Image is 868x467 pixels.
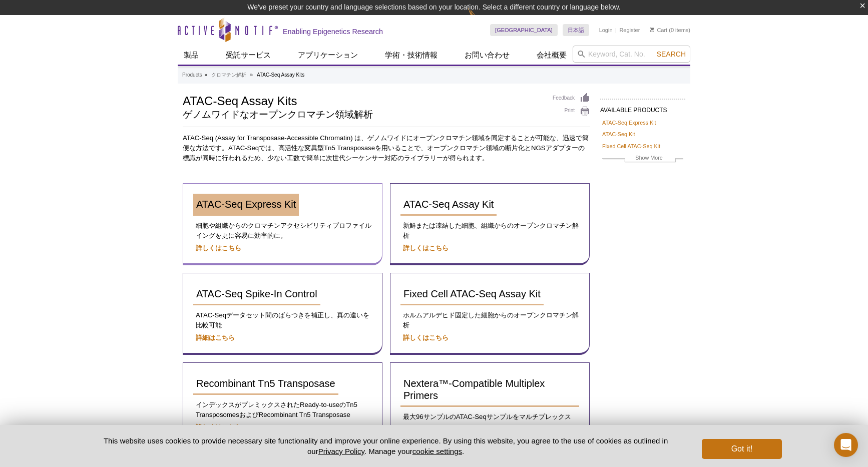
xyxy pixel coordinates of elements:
a: Cart [650,27,667,34]
span: Search [657,50,686,58]
a: 詳しくはこちら [403,334,449,341]
a: 日本語 [563,24,589,36]
button: Search [654,50,689,59]
a: Login [599,27,613,34]
a: Fixed Cell ATAC-Seq Kit [602,142,660,151]
span: Recombinant Tn5 Transposase [196,378,335,389]
a: 詳しくはこちら [403,244,449,252]
h2: AVAILABLE PRODUCTS [600,99,685,117]
a: Fixed Cell ATAC-Seq Assay Kit [400,283,544,305]
a: 製品 [178,46,205,65]
a: 学術・技術情報 [379,46,444,65]
span: ATAC-Seq Assay Kit [403,199,494,210]
a: ATAC-Seq Express Kit [602,118,656,127]
li: » [250,72,253,78]
h1: ATAC-Seq Assay Kits [183,93,543,108]
span: ATAC-Seq Spike-In Control [196,288,317,299]
a: Recombinant Tn5 Transposase [193,373,338,395]
p: ホルムアルデヒド固定した細胞からのオープンクロマチン解析 [400,310,579,330]
li: (0 items) [650,24,690,36]
a: Print [553,106,590,117]
a: ATAC-Seq Spike-In Control [193,283,320,305]
a: Feedback [553,93,590,104]
a: お問い合わせ [459,46,516,65]
a: 詳しくはこちら [196,244,241,252]
img: Your Cart [650,27,654,32]
a: 詳細はこちら [196,334,235,341]
a: 受託サービス [220,46,277,65]
p: This website uses cookies to provide necessary site functionality and improve your online experie... [86,435,685,456]
button: Got it! [702,439,782,459]
p: ATAC-Seqデータセット間のばらつきを補正し、真の違いを比較可能 [193,310,372,330]
p: 細胞や組織からのクロマチンアクセシビリティプロファイルイングを更に容易に効率的に。 [193,221,372,241]
p: インデックスがプレミックスされたReady-to-useのTn5 TransposomesおよびRecombinant Tn5 Transposase [193,400,372,420]
a: Nextera™-Compatible Multiplex Primers [400,373,579,407]
li: » [204,72,207,78]
h2: Enabling Epigenetics Research [283,27,383,36]
a: 詳しくはこちら [196,423,241,431]
a: Show More [602,153,683,165]
p: ATAC-Seq (Assay for Transposase-Accessible Chromatin) は、ゲノムワイドにオープンクロマチン領域を同定することが可能な、迅速で簡便な方法です。... [183,133,590,163]
a: アプリケーション [292,46,364,65]
a: クロマチン解析 [211,71,246,80]
a: ATAC-Seq Kit [602,130,635,139]
button: cookie settings [412,447,462,455]
li: | [615,24,617,36]
div: Open Intercom Messenger [834,433,858,457]
a: ATAC-Seq Express Kit [193,194,299,216]
img: Change Here [468,8,495,31]
p: 最大96サンプルのATAC-Seqサンプルをマルチプレックス [400,412,579,422]
a: Products [182,71,202,80]
span: Nextera™-Compatible Multiplex Primers [403,378,545,401]
input: Keyword, Cat. No. [573,46,690,63]
a: ATAC-Seq Assay Kit [400,194,497,216]
a: Privacy Policy [318,447,364,455]
a: Register [619,27,640,34]
a: [GEOGRAPHIC_DATA] [490,24,558,36]
li: ATAC-Seq Assay Kits [257,72,304,78]
span: Fixed Cell ATAC-Seq Assay Kit [403,288,541,299]
a: 会社概要 [531,46,573,65]
h2: ゲノムワイドなオープンクロマチン領域解析 [183,110,543,119]
p: 新鮮または凍結した細胞、組織からのオープンクロマチン解析 [400,221,579,241]
span: ATAC-Seq Express Kit [196,199,296,210]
